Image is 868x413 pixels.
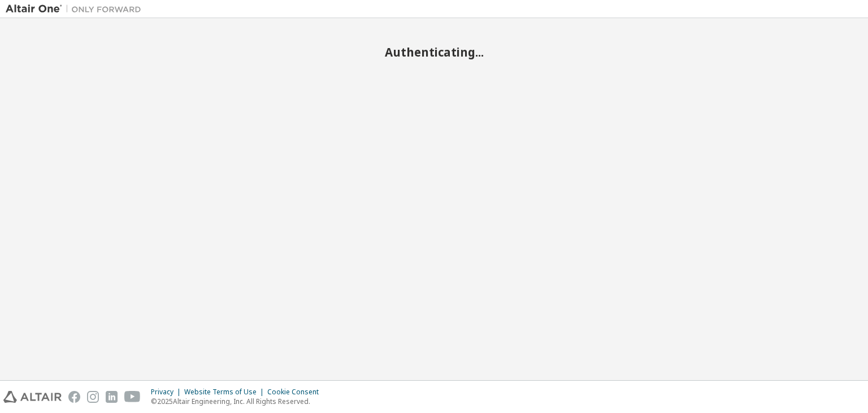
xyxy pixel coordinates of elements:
[124,391,141,403] img: youtube.svg
[267,388,325,397] div: Cookie Consent
[6,45,862,59] h2: Authenticating...
[68,391,80,403] img: facebook.svg
[151,388,184,397] div: Privacy
[6,3,147,15] img: Altair One
[3,391,62,403] img: altair_logo.svg
[87,391,99,403] img: instagram.svg
[184,388,267,397] div: Website Terms of Use
[151,397,325,406] p: © 2025 Altair Engineering, Inc. All Rights Reserved.
[106,391,118,403] img: linkedin.svg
